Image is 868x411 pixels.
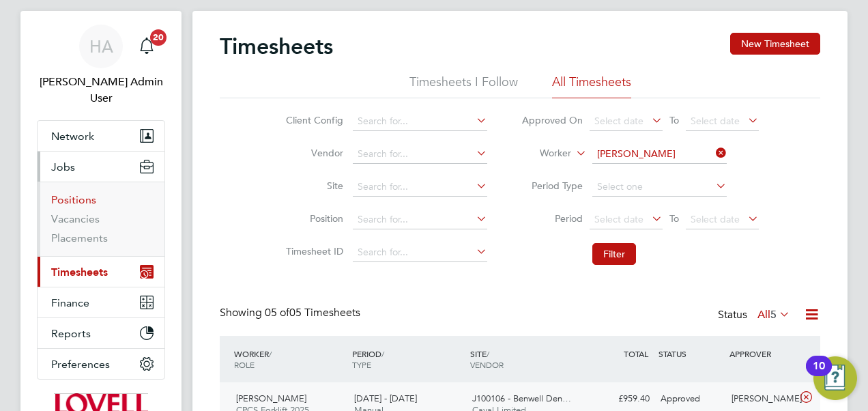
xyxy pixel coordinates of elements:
[691,115,740,127] span: Select date
[691,213,740,225] span: Select date
[265,306,289,320] span: 05 of
[38,349,164,379] button: Preferences
[282,212,343,225] label: Position
[220,33,333,60] h2: Timesheets
[353,178,487,197] input: Search for...
[133,25,160,68] a: 20
[38,121,164,151] button: Network
[470,359,504,370] span: VENDOR
[592,243,636,265] button: Filter
[592,178,727,197] input: Select one
[665,111,683,129] span: To
[38,182,164,256] div: Jobs
[584,388,655,410] div: £959.40
[282,147,343,159] label: Vendor
[51,193,96,206] a: Positions
[594,213,643,225] span: Select date
[487,348,489,359] span: /
[282,245,343,257] label: Timesheet ID
[594,115,643,127] span: Select date
[510,147,571,160] label: Worker
[381,348,384,359] span: /
[236,393,306,404] span: [PERSON_NAME]
[282,114,343,126] label: Client Config
[51,296,89,309] span: Finance
[409,74,518,98] li: Timesheets I Follow
[150,29,167,46] span: 20
[624,348,648,359] span: TOTAL
[282,180,343,192] label: Site
[51,327,91,340] span: Reports
[38,152,164,182] button: Jobs
[353,210,487,229] input: Search for...
[353,145,487,164] input: Search for...
[552,74,631,98] li: All Timesheets
[757,308,790,322] label: All
[37,74,165,107] span: Hays Admin User
[665,210,683,227] span: To
[354,393,417,404] span: [DATE] - [DATE]
[265,306,360,320] span: 05 Timesheets
[38,287,164,317] button: Finance
[51,231,108,244] a: Placements
[349,341,467,377] div: PERIOD
[655,341,726,366] div: STATUS
[726,341,797,366] div: APPROVER
[718,306,793,325] div: Status
[592,145,727,164] input: Search for...
[813,356,857,400] button: Open Resource Center, 10 new notifications
[51,358,110,371] span: Preferences
[521,180,583,192] label: Period Type
[38,318,164,348] button: Reports
[51,160,75,173] span: Jobs
[51,130,94,143] span: Network
[472,393,571,404] span: J100106 - Benwell Den…
[51,212,100,225] a: Vacancies
[220,306,363,320] div: Showing
[521,212,583,225] label: Period
[37,25,165,107] a: HA[PERSON_NAME] Admin User
[51,266,108,279] span: Timesheets
[234,359,255,370] span: ROLE
[353,112,487,131] input: Search for...
[231,341,349,377] div: WORKER
[352,359,371,370] span: TYPE
[521,114,583,126] label: Approved On
[89,38,113,55] span: HA
[38,257,164,287] button: Timesheets
[353,243,487,262] input: Search for...
[770,308,777,322] span: 5
[269,348,272,359] span: /
[655,388,726,410] div: Approved
[726,388,797,410] div: [PERSON_NAME]
[467,341,585,377] div: SITE
[813,366,825,384] div: 10
[730,33,820,55] button: New Timesheet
